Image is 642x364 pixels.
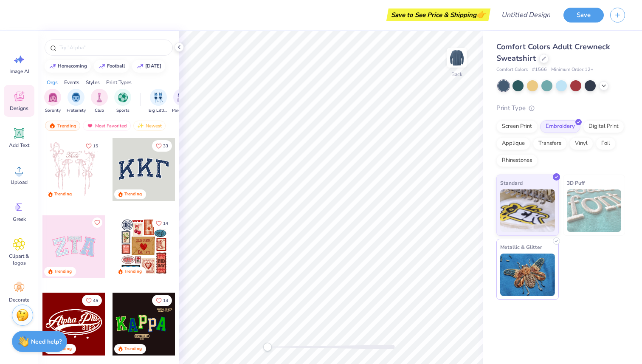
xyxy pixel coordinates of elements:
button: filter button [114,89,131,114]
img: 3D Puff [567,189,622,232]
span: 3D Puff [567,178,585,187]
div: Transfers [533,137,567,150]
img: trend_line.gif [49,64,56,69]
span: # 1566 [532,66,547,73]
button: filter button [44,89,61,114]
span: Sorority [45,107,61,114]
span: Minimum Order: 12 + [551,66,594,73]
img: trending.gif [49,123,56,129]
button: filter button [67,89,86,114]
div: Orgs [47,79,58,86]
div: Rhinestones [496,154,538,167]
img: trend_line.gif [99,64,105,69]
span: Club [95,107,104,114]
span: Designs [10,105,28,112]
div: filter for Sports [114,89,131,114]
img: Standard [500,189,555,232]
div: Trending [124,191,142,198]
button: Like [152,217,172,229]
img: Metallic & Glitter [500,254,555,296]
div: filter for Big Little Reveal [149,89,168,114]
button: Like [92,217,102,228]
img: trend_line.gif [137,64,144,69]
img: Sorority Image [48,93,58,102]
div: Print Types [106,79,132,86]
div: Trending [124,346,142,352]
div: Back [451,71,462,78]
div: Digital Print [583,120,624,133]
span: Big Little Reveal [149,107,168,114]
img: Parent's Weekend Image [177,93,187,102]
span: 👉 [476,9,486,20]
span: Upload [11,179,28,186]
span: 33 [163,144,168,148]
span: Comfort Colors Adult Crewneck Sweatshirt [496,42,610,63]
div: Applique [496,137,530,150]
div: Screen Print [496,120,538,133]
span: Comfort Colors [496,66,528,73]
span: Add Text [9,142,29,149]
div: Trending [45,121,80,131]
button: Save [563,8,604,23]
img: Sports Image [118,93,128,102]
div: halloween [145,64,161,68]
span: Image AI [9,68,29,75]
div: Print Type [496,103,625,113]
div: Trending [124,268,142,275]
span: Standard [500,178,523,187]
img: most_fav.gif [87,123,93,129]
input: Try "Alpha" [59,43,167,52]
button: Like [82,295,102,306]
div: Foil [596,137,616,150]
img: Back [448,49,465,66]
div: filter for Club [91,89,108,114]
div: Accessibility label [263,343,272,351]
div: Trending [54,191,72,198]
button: homecoming [45,60,91,73]
div: homecoming [58,64,87,68]
div: football [107,64,125,68]
img: Club Image [95,93,104,102]
div: filter for Parent's Weekend [172,89,191,114]
span: Clipart & logos [5,253,33,266]
span: Fraternity [67,107,86,114]
div: Events [64,79,79,86]
button: filter button [172,89,191,114]
button: filter button [91,89,108,114]
span: Decorate [9,296,29,303]
div: filter for Sorority [44,89,61,114]
span: Metallic & Glitter [500,243,542,251]
span: Sports [116,107,130,114]
span: 45 [93,299,98,303]
div: Styles [86,79,100,86]
span: 14 [163,299,168,303]
span: Greek [13,216,26,223]
button: Like [152,295,172,306]
span: 15 [93,144,98,148]
button: Like [152,140,172,152]
div: Embroidery [540,120,580,133]
img: Big Little Reveal Image [154,93,163,102]
button: filter button [149,89,168,114]
div: Trending [54,268,72,275]
button: [DATE] [132,60,165,73]
strong: Need help? [31,338,62,346]
div: filter for Fraternity [67,89,86,114]
button: Like [82,140,102,152]
input: Untitled Design [495,6,557,23]
button: football [94,60,129,73]
div: Most Favorited [83,121,131,131]
div: Vinyl [569,137,593,150]
div: Save to See Price & Shipping [389,8,488,21]
img: Fraternity Image [71,93,81,102]
div: Newest [133,121,166,131]
span: 14 [163,221,168,226]
span: Parent's Weekend [172,107,191,114]
img: newest.gif [137,123,144,129]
